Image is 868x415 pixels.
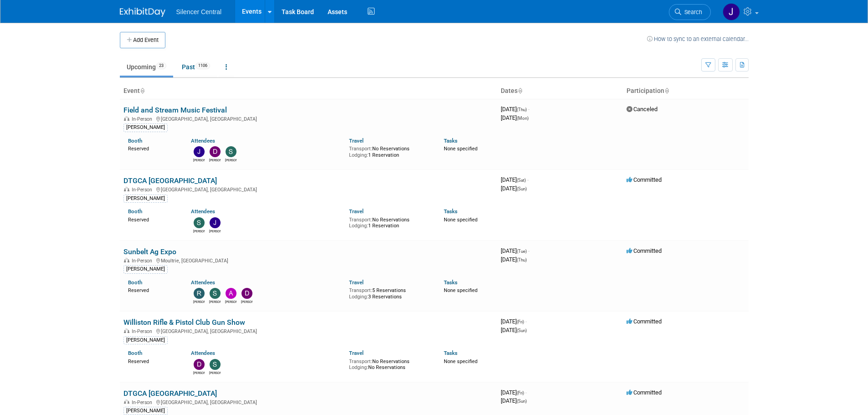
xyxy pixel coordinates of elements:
[123,318,245,327] a: Williston Rifle & Pistol Club Gun Show
[241,288,252,299] img: Dean Woods
[444,359,478,364] span: None specified
[123,247,176,256] a: Sunbelt Ag Expo
[193,228,205,234] div: Steve Phillips
[517,107,527,112] span: (Thu)
[517,257,527,262] span: (Thu)
[120,32,165,48] button: Add Event
[669,4,711,20] a: Search
[194,146,205,157] img: Justin Armstrong
[349,215,430,229] div: No Reservations 1 Reservation
[193,157,205,163] div: Justin Armstrong
[517,399,527,404] span: (Sun)
[444,138,457,144] a: Tasks
[501,389,527,396] span: [DATE]
[123,327,493,334] div: [GEOGRAPHIC_DATA], [GEOGRAPHIC_DATA]
[501,327,527,333] span: [DATE]
[681,9,702,15] span: Search
[123,398,493,405] div: [GEOGRAPHIC_DATA], [GEOGRAPHIC_DATA]
[128,144,178,152] div: Reserved
[210,146,221,157] img: Dayla Hughes
[444,279,457,286] a: Tasks
[128,208,142,215] a: Booth
[349,364,368,370] span: Lodging:
[128,357,178,365] div: Reserved
[627,176,662,183] span: Committed
[194,288,205,299] img: Rob Young
[517,249,527,254] span: (Tue)
[501,397,527,404] span: [DATE]
[349,146,372,152] span: Transport:
[210,288,221,299] img: Sarah Young
[349,152,368,158] span: Lodging:
[191,208,215,215] a: Attendees
[123,389,217,398] a: DTGCA [GEOGRAPHIC_DATA]
[627,106,657,113] span: Canceled
[517,116,529,121] span: (Mon)
[123,123,168,132] div: [PERSON_NAME]
[517,390,524,395] span: (Fri)
[349,223,368,229] span: Lodging:
[501,256,527,263] span: [DATE]
[175,58,217,76] a: Past1106
[501,106,529,113] span: [DATE]
[194,217,205,228] img: Steve Phillips
[128,279,142,286] a: Booth
[241,299,252,304] div: Dean Woods
[349,144,430,158] div: No Reservations 1 Reservation
[525,318,527,325] span: -
[193,370,205,375] div: Dayla Hughes
[627,318,662,325] span: Committed
[132,187,155,193] span: In-Person
[501,185,527,192] span: [DATE]
[528,247,529,254] span: -
[444,287,478,293] span: None specified
[517,328,527,333] span: (Sun)
[132,328,155,334] span: In-Person
[528,106,529,113] span: -
[128,286,178,294] div: Reserved
[194,359,205,370] img: Dayla Hughes
[349,217,372,223] span: Transport:
[501,176,529,183] span: [DATE]
[123,256,493,264] div: Moultrie, [GEOGRAPHIC_DATA]
[517,319,524,324] span: (Fri)
[210,359,221,370] img: Steve Phillips
[497,83,623,99] th: Dates
[124,116,129,121] img: In-Person Event
[349,350,364,356] a: Travel
[209,228,221,234] div: Justin Armstrong
[444,217,478,223] span: None specified
[128,350,142,356] a: Booth
[191,279,215,286] a: Attendees
[444,146,478,152] span: None specified
[123,407,168,415] div: [PERSON_NAME]
[444,350,457,356] a: Tasks
[501,114,529,121] span: [DATE]
[191,138,215,144] a: Attendees
[132,116,155,122] span: In-Person
[123,176,217,185] a: DTGCA [GEOGRAPHIC_DATA]
[723,3,740,20] img: Jessica Crawford
[209,299,221,304] div: Sarah Young
[527,176,529,183] span: -
[123,336,168,344] div: [PERSON_NAME]
[156,62,166,69] span: 23
[627,247,662,254] span: Committed
[195,62,210,69] span: 1106
[124,258,129,262] img: In-Person Event
[209,370,221,375] div: Steve Phillips
[193,299,205,304] div: Rob Young
[518,87,522,94] a: Sort by Start Date
[123,195,168,203] div: [PERSON_NAME]
[128,138,142,144] a: Booth
[627,389,662,396] span: Committed
[225,299,236,304] div: Andrew Sorenson
[132,258,155,264] span: In-Person
[517,178,526,183] span: (Sat)
[176,8,222,15] span: Silencer Central
[501,318,527,325] span: [DATE]
[647,36,749,42] a: How to sync to an external calendar...
[120,58,173,76] a: Upcoming23
[349,287,372,293] span: Transport:
[123,265,168,273] div: [PERSON_NAME]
